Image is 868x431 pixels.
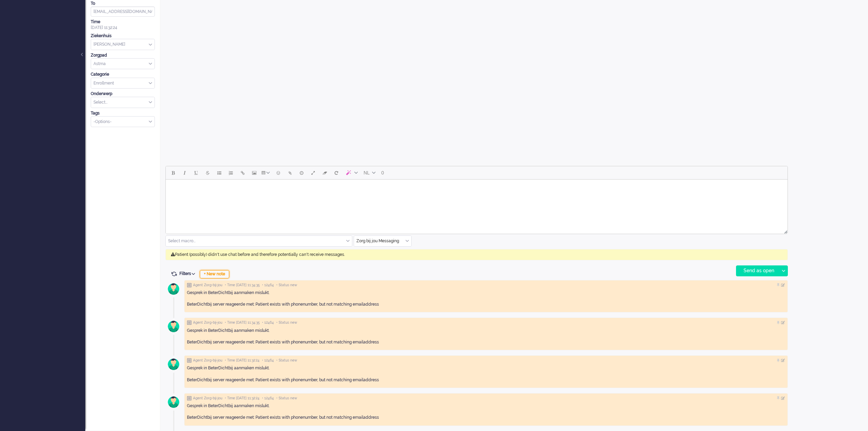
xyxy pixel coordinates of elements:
[187,396,192,401] img: ic_note_grey.svg
[276,320,297,325] span: • Status new
[165,318,182,335] img: avatar
[330,167,342,179] button: Reset content
[782,228,788,234] div: Resize
[225,167,237,179] button: Numbered list
[248,167,260,179] button: Insert/edit image
[307,167,319,179] button: Fullscreen
[165,356,182,373] img: avatar
[166,180,788,228] iframe: Rich Text Area
[187,358,192,363] img: ic_note_grey.svg
[165,280,182,297] img: avatar
[296,167,307,179] button: Delay message
[190,167,202,179] button: Underline
[260,167,273,179] button: Table
[167,167,179,179] button: Bold
[276,396,297,401] span: • Status new
[342,167,361,179] button: AI
[91,91,155,97] div: Onderwerp
[276,358,297,363] span: • Status new
[361,167,378,179] button: Language
[262,396,274,401] span: • 12464
[214,167,225,179] button: Bullet list
[165,394,182,411] img: avatar
[187,290,785,307] div: Gesprek in BeterDichtbij aanmaken mislukt. BeterDichtbij server reageerde met: Patient exists wit...
[187,283,192,288] img: ic_note_grey.svg
[193,396,222,401] span: Agent Zorg-bij-jou
[364,170,370,175] span: NL
[91,33,155,39] div: Ziekenhuis
[262,283,274,288] span: • 12464
[262,358,274,363] span: • 12464
[91,116,155,127] div: Select Tags
[381,170,384,175] span: 0
[187,365,785,383] div: Gesprek in BeterDichtbij aanmaken mislukt. BeterDichtbij server reageerde met: Patient exists wit...
[225,396,260,401] span: • Time [DATE] 11:32:24
[91,52,155,58] div: Zorgpad
[165,249,788,260] div: Patient (possibly) didn't use chat before and therefore potentially can't receive messages.
[273,167,284,179] button: Emoticons
[179,167,190,179] button: Italic
[225,320,260,325] span: • Time [DATE] 11:34:35
[202,167,214,179] button: Strikethrough
[179,271,197,276] span: Filters
[225,283,260,288] span: • Time [DATE] 11:34:35
[91,72,155,77] div: Categorie
[193,283,222,288] span: Agent Zorg-bij-jou
[193,358,222,363] span: Agent Zorg-bij-jou
[276,283,297,288] span: • Status new
[91,1,155,6] div: To
[237,167,248,179] button: Insert/edit link
[187,320,192,325] img: ic_note_grey.svg
[200,270,229,278] div: + New note
[187,403,785,420] div: Gesprek in BeterDichtbij aanmaken mislukt. BeterDichtbij server reageerde met: Patient exists wit...
[736,266,779,276] div: Send as open
[187,328,785,345] div: Gesprek in BeterDichtbij aanmaken mislukt. BeterDichtbij server reageerde met: Patient exists wit...
[262,320,274,325] span: • 12464
[193,320,222,325] span: Agent Zorg-bij-jou
[378,167,387,179] button: 0
[91,19,155,31] div: [DATE] 11:32:24
[284,167,296,179] button: Add attachment
[319,167,330,179] button: Clear formatting
[91,19,155,25] div: Time
[91,110,155,116] div: Tags
[225,358,260,363] span: • Time [DATE] 11:32:24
